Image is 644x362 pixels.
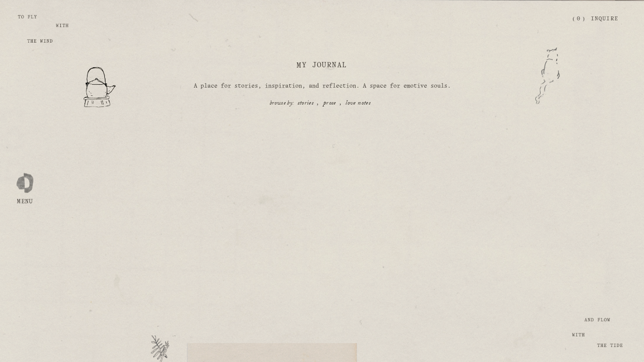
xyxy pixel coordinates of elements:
h1: My Journal [175,60,469,70]
a: prose [323,98,336,109]
a: 0 items in cart [573,15,585,23]
a: Inquire [591,11,618,28]
span: 0 [577,16,580,21]
span: ( [573,16,575,21]
p: A place for stories, inspiration, and reflection. A space for emotive souls. [175,82,469,90]
a: stories [298,98,314,109]
span: ) [583,16,585,21]
a: love notes [345,98,371,109]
